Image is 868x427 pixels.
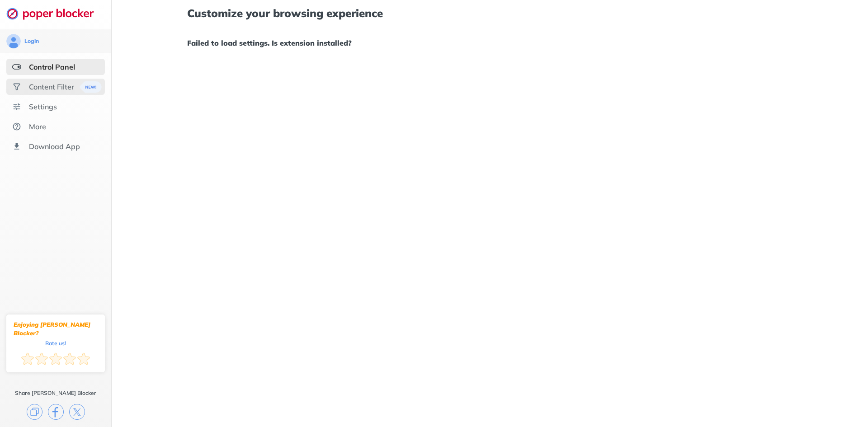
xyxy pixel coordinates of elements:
[6,34,21,48] img: avatar.svg
[27,404,42,420] img: copy.svg
[12,82,21,91] img: social.svg
[12,62,21,71] img: features-selected.svg
[6,7,104,20] img: logo-webpage.svg
[29,82,74,91] div: Content Filter
[69,404,85,420] img: x.svg
[15,389,96,397] div: Share [PERSON_NAME] Blocker
[29,142,80,151] div: Download App
[12,122,21,131] img: about.svg
[79,81,101,93] img: menuBanner.svg
[187,7,792,19] h1: Customize your browsing experience
[14,320,98,338] div: Enjoying [PERSON_NAME] Blocker?
[45,341,66,345] div: Rate us!
[29,62,75,71] div: Control Panel
[24,38,39,45] div: Login
[48,404,64,420] img: facebook.svg
[187,37,792,49] h1: Failed to load settings. Is extension installed?
[29,122,46,131] div: More
[12,102,21,111] img: settings.svg
[29,102,57,111] div: Settings
[12,142,21,151] img: download-app.svg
